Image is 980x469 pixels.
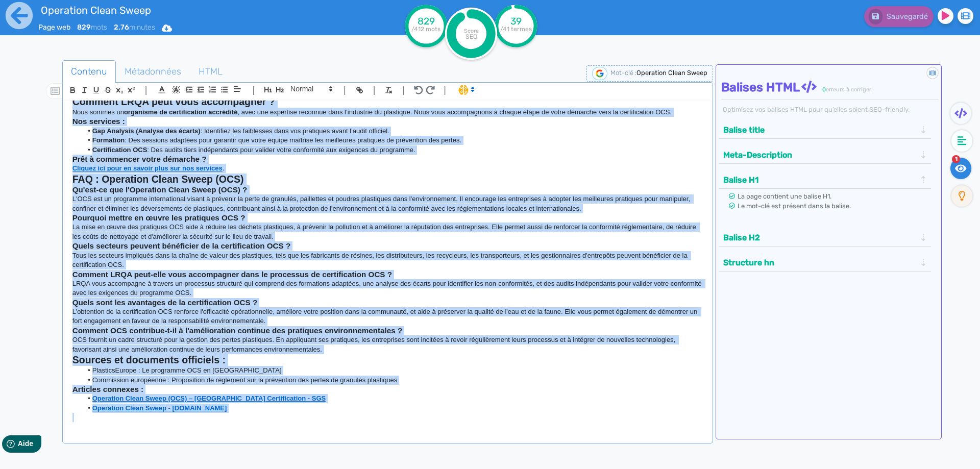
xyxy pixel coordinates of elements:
[720,146,930,163] div: Meta-Description
[72,385,143,393] strong: Articles connexes :
[72,174,244,185] strong: FAQ : Operation Clean Sweep (OCS)
[72,96,275,107] strong: Comment LRQA peut vous accompagner ?
[72,326,402,335] strong: Comment OCS contribue-t-il à l'amélioration continue des pratiques environnementales ?
[344,83,346,97] span: |
[720,171,930,188] div: Balise H1
[72,185,248,194] strong: Qu'est-ce que l'Operation Clean Sweep (OCS) ?
[82,145,702,155] li: : Des audits tiers indépendants pour valider votre conformité aux exigences du programme.
[444,83,446,97] span: |
[412,26,441,33] tspan: /412 mots
[190,60,231,83] a: HTML
[190,58,231,85] span: HTML
[252,83,255,97] span: |
[720,146,919,163] button: Meta-Description
[92,127,201,135] strong: Gap Analysis (Analyse des écarts)
[92,136,125,144] strong: Formation
[72,251,703,270] p: Tous les secteurs impliqués dans la chaîne de valeur des plastiques, tels que les fabricants de r...
[465,33,477,40] tspan: SEO
[92,404,227,412] a: Operation Clean Sweep - [DOMAIN_NAME]
[72,307,703,326] p: L’obtention de la certification OCS renforce l'efficacité opérationnelle, améliore votre position...
[72,223,703,241] p: La mise en œuvre des pratiques OCS aide à réduire les déchets plastiques, à prévenir la pollution...
[826,86,871,93] span: erreurs à corriger
[720,171,919,188] button: Balise H1
[72,117,125,126] strong: Nos services :
[887,12,928,21] span: Sauvegardé
[72,164,703,173] p: .
[63,58,115,85] span: Contenu
[92,146,148,154] strong: Certification OCS
[418,15,435,27] tspan: 829
[738,192,831,200] span: La page contient une balise H1.
[124,108,238,116] strong: organisme de certification accrédité
[720,254,919,271] button: Structure hn
[77,23,107,32] span: mots
[82,366,702,375] li: PlasticsEurope : Le programme OCS en [GEOGRAPHIC_DATA]
[72,194,703,213] p: L'OCS est un programme international visant à prévenir la perte de granulés, paillettes et poudre...
[38,2,332,18] input: title
[72,270,392,279] strong: Comment LRQA peut-elle vous accompagner dans le processus de certification OCS ?
[720,254,930,271] div: Structure hn
[592,67,607,80] img: google-serp-logo.png
[464,28,479,34] tspan: Score
[373,83,376,97] span: |
[720,121,930,138] div: Balise title
[82,127,702,136] li: : Identifiez les faiblesses dans vos pratiques avant l'audit officiel.
[72,335,703,354] p: OCS fournit un cadre structuré pour la gestion des pertes plastiques. En appliquant ses pratiques...
[114,23,129,32] b: 2.76
[510,15,522,27] tspan: 39
[72,241,291,250] strong: Quels secteurs peuvent bénéficier de la certification OCS ?
[721,105,939,114] div: Optimisez vos balises HTML pour qu’elles soient SEO-friendly.
[82,376,702,385] li: Commission européenne : Proposition de règlement sur la prévention des pertes de granulés plastiques
[721,80,939,95] h4: Balises HTML
[72,108,703,117] p: Nous sommes un , avec une expertise reconnue dans l’industrie du plastique. Nous vous accompagnon...
[38,23,70,32] span: Page web
[720,121,919,138] button: Balise title
[454,84,478,96] span: I.Assistant
[864,6,934,27] button: Sauvegardé
[720,229,930,246] div: Balise H2
[822,86,826,93] span: 0
[62,60,116,83] a: Contenu
[72,279,703,298] p: LRQA vous accompagne à travers un processus structuré qui comprend des formations adaptées, une a...
[145,83,148,97] span: |
[952,155,960,163] span: 1
[610,69,636,77] span: Mot-clé :
[82,136,702,145] li: : Des sessions adaptées pour garantir que votre équipe maîtrise les meilleures pratiques de préve...
[72,164,223,172] a: Cliquez ici pour en savoir plus sur nos services
[116,60,190,83] a: Métadonnées
[72,155,207,163] strong: Prêt à commencer votre démarche ?
[500,26,532,33] tspan: /41 termes
[92,394,326,402] a: Operation Clean Sweep (OCS) – [GEOGRAPHIC_DATA] Certification - SGS
[116,58,189,85] span: Métadonnées
[636,69,707,77] span: Operation Clean Sweep
[114,23,155,32] span: minutes
[72,298,257,307] strong: Quels sont les avantages de la certification OCS ?
[77,23,91,32] b: 829
[402,83,405,97] span: |
[230,83,244,95] span: Aligment
[72,213,246,222] strong: Pourquoi mettre en œuvre les pratiques OCS ?
[738,202,851,210] span: Le mot-clé est présent dans la balise.
[720,229,919,246] button: Balise H2
[72,354,226,365] strong: Sources et documents officiels :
